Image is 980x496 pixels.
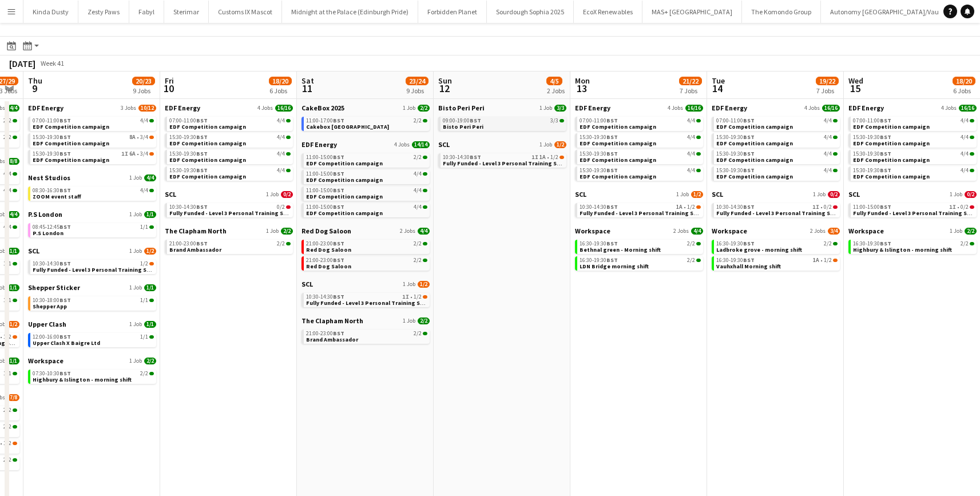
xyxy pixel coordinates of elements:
[961,151,969,157] span: 4/4
[165,104,200,112] span: EDF Energy
[333,153,344,161] span: BST
[853,203,974,216] a: 11:00-15:00BST1I•0/2Fully Funded - Level 3 Personal Training Skills Bootcamp
[554,105,566,112] span: 3/3
[129,1,164,23] button: Fabyl
[687,118,695,124] span: 4/4
[580,166,701,180] a: 15:30-19:30BST4/4EDF Competition campaign
[880,117,891,124] span: BST
[443,154,564,160] div: •
[169,151,208,157] span: 15:30-19:30
[169,240,291,253] a: 21:00-23:00BST2/2Brand Ambassador
[853,134,891,140] span: 15:30-19:30
[28,210,156,247] div: P.S London1 Job1/108:45-12:45BST1/1P.S London
[169,209,326,217] span: Fully Funded - Level 3 Personal Training Skills Bootcamp
[277,151,285,157] span: 4/4
[275,105,293,112] span: 16/16
[196,166,208,174] span: BST
[824,134,832,140] span: 4/4
[33,193,81,200] span: ZOOM event staff
[33,229,64,237] span: P.S London
[333,240,344,247] span: BST
[443,118,481,124] span: 09:00-19:00
[575,190,703,227] div: SCL1 Job1/210:30-14:30BST1A•1/2Fully Funded - Level 3 Personal Training Skills Bootcamp
[301,227,430,280] div: Red Dog Saloon2 Jobs4/421:00-23:00BST2/2Red Dog Saloon21:00-23:00BST2/2Red Dog Saloon
[394,141,410,148] span: 4 Jobs
[853,168,891,173] span: 15:30-19:30
[301,104,430,112] a: CakeBox 20251 Job2/2
[129,151,136,157] span: 6A
[687,204,695,210] span: 1/2
[306,193,383,200] span: EDF Competition campaign
[965,228,977,235] span: 2/2
[165,104,293,190] div: EDF Energy4 Jobs16/1607:00-11:00BST4/4EDF Competition campaign15:30-19:30BST4/4EDF Competition ca...
[33,156,109,164] span: EDF Competition campaign
[196,203,208,211] span: BST
[580,140,656,147] span: EDF Competition campaign
[606,240,618,247] span: BST
[716,173,793,180] span: EDF Competition campaign
[33,187,154,200] a: 08:30-16:30BST4/4ZOOM event staff
[853,166,974,180] a: 15:30-19:30BST4/4EDF Competition campaign
[3,171,11,177] span: 4/4
[716,166,838,180] a: 15:30-19:30BST4/4EDF Competition campaign
[687,168,695,173] span: 4/4
[853,123,930,130] span: EDF Competition campaign
[853,117,974,130] a: 07:00-11:00BST4/4EDF Competition campaign
[33,133,154,146] a: 15:30-19:30BST8A•3/4EDF Competition campaign
[333,170,344,177] span: BST
[606,133,618,141] span: BST
[575,227,703,273] div: Workspace2 Jobs4/416:30-19:30BST2/2Bethnal green - Morning shift16:30-19:30BST2/2LDN Bridge morni...
[580,209,736,217] span: Fully Funded - Level 3 Personal Training Skills Bootcamp
[824,151,832,157] span: 4/4
[580,150,701,163] a: 15:30-19:30BST4/4EDF Competition campaign
[414,204,422,210] span: 4/4
[306,160,383,167] span: EDF Competition campaign
[3,134,11,140] span: 2/2
[281,228,293,235] span: 2/2
[531,154,538,160] span: 1I
[691,228,703,235] span: 4/4
[169,166,291,180] a: 15:30-19:30BST4/4EDF Competition campaign
[716,151,755,157] span: 15:30-19:30
[414,171,422,177] span: 4/4
[813,191,826,198] span: 1 Job
[821,1,977,23] button: Autonomy [GEOGRAPHIC_DATA]/Vauxhall One
[438,104,566,140] div: Bisto Peri Peri1 Job3/309:00-19:00BST3/3Bisto Peri Peri
[848,190,977,227] div: SCL1 Job0/211:00-15:00BST1I•0/2Fully Funded - Level 3 Personal Training Skills Bootcamp
[165,190,176,199] span: SCL
[59,150,71,157] span: BST
[209,1,282,23] button: Customs IX Mascot
[3,118,11,124] span: 2/2
[824,168,832,173] span: 4/4
[301,140,430,227] div: EDF Energy4 Jobs14/1411:00-15:00BST2/2EDF Competition campaign11:00-15:00BST4/4EDF Competition ca...
[950,191,962,198] span: 1 Job
[438,140,566,149] a: SCL1 Job1/2
[961,168,969,173] span: 4/4
[575,104,703,112] a: EDF Energy4 Jobs16/16
[961,118,969,124] span: 4/4
[33,140,109,147] span: EDF Competition campaign
[165,104,293,112] a: EDF Energy4 Jobs16/16
[33,223,154,236] a: 08:45-12:45BST1/1P.S London
[28,104,156,173] div: EDF Energy3 Jobs10/1207:00-11:00BST4/4EDF Competition campaign15:30-19:30BST8A•3/4EDF Competition...
[414,188,422,193] span: 4/4
[580,173,656,180] span: EDF Competition campaign
[804,105,820,112] span: 4 Jobs
[853,204,974,210] div: •
[580,134,618,140] span: 15:30-19:30
[418,1,487,23] button: Forbidden Planet
[306,187,427,200] a: 11:00-15:00BST4/4EDF Competition campaign
[443,154,481,160] span: 10:30-14:30
[277,204,285,210] span: 0/2
[266,191,279,198] span: 1 Job
[3,188,11,193] span: 4/4
[443,153,564,166] a: 10:30-14:30BST1I1A•1/2Fully Funded - Level 3 Personal Training Skills Bootcamp
[169,168,208,173] span: 15:30-19:30
[941,105,957,112] span: 4 Jobs
[121,105,136,112] span: 3 Jobs
[281,191,293,198] span: 0/2
[59,133,71,141] span: BST
[575,104,703,190] div: EDF Energy4 Jobs16/1607:00-11:00BST4/4EDF Competition campaign15:30-19:30BST4/4EDF Competition ca...
[33,118,71,124] span: 07:00-11:00
[810,228,826,235] span: 2 Jobs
